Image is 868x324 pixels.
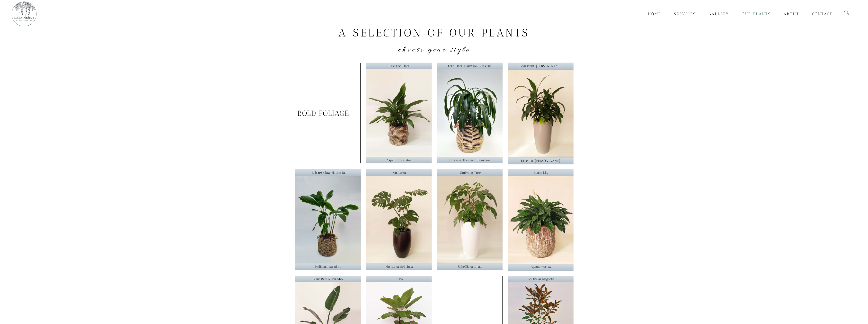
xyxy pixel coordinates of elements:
[385,265,413,269] span: Monstera deliciosa
[674,12,696,16] span: Services
[509,169,574,176] p: Peace Lily
[393,171,406,175] span: Monstera
[366,69,432,157] img: Cast Iron Plant
[292,26,576,40] h2: A Selection of Our Plants
[386,158,412,162] span: Aspididtra elatior
[313,277,344,281] span: Giant Bird of Paradise
[449,158,491,162] span: Dracena 'Hawaiian Sunshine'
[528,277,555,281] span: Southern Magnolia
[784,12,799,16] span: About
[509,264,574,271] p: Spathiphyllum
[295,176,361,264] img: Lobster Claw Heliconia
[292,45,576,55] h4: Choose your style
[458,265,483,269] span: Schefflera amate
[709,12,729,16] span: Gallery
[509,157,574,164] p: Dracena '[PERSON_NAME]'
[648,12,661,16] span: Home
[315,265,341,269] span: Heliconia subulata
[312,171,345,175] span: Lobster Claw Heliconia
[298,108,360,118] p: BOLD FOLIAGE
[389,64,410,68] span: Cast Iron Plant
[460,171,481,175] span: Umbrella Tree
[742,12,771,16] span: Our Plants
[366,176,432,264] img: Monstera
[508,70,574,158] img: Corn plant 'Janet Craig'
[509,63,574,70] p: Corn Plant '[PERSON_NAME]'
[448,64,492,68] span: Corn Plant 'Hawaiian Sunshine'
[437,69,503,157] img: Corn Plant 'Hawaiian Sunshine'
[508,176,574,264] img: Peace Lily
[396,277,403,281] span: Puka
[812,12,833,16] span: Contact
[437,176,503,264] img: Umbrella tree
